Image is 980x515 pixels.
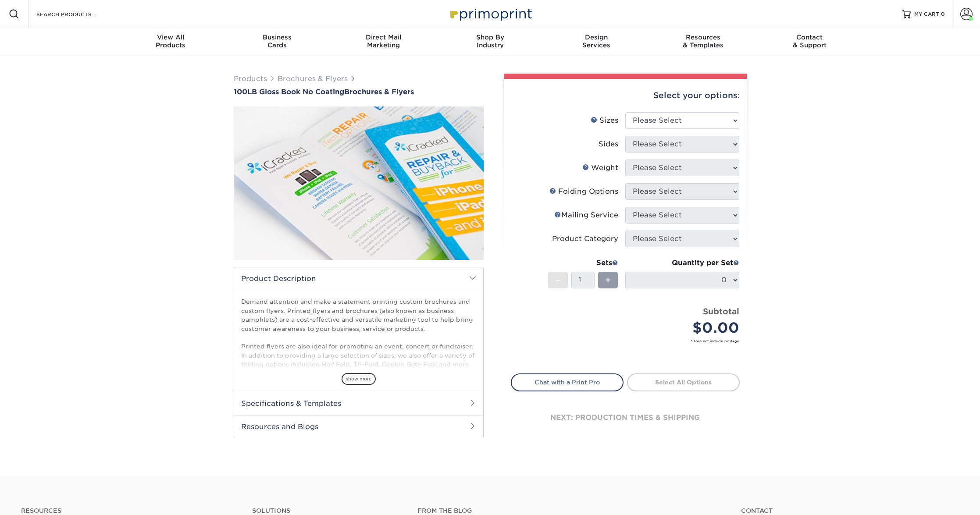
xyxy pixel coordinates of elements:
div: Industry [437,33,543,49]
h2: Product Description [234,267,483,290]
div: Weight [582,163,618,173]
input: SEARCH PRODUCTS..... [36,9,121,19]
h2: Resources and Blogs [234,415,483,438]
a: 100LB Gloss Book No CoatingBrochures & Flyers [234,88,484,96]
a: DesignServices [543,28,650,56]
div: Marketing [330,33,437,49]
div: Sets [548,258,618,268]
h4: From the Blog [417,507,717,515]
div: Sizes [591,115,618,126]
span: show more [342,373,376,385]
img: Primoprint [446,4,534,23]
span: Direct Mail [330,33,437,41]
a: Resources& Templates [650,28,756,56]
div: Quantity per Set [625,258,739,268]
span: View All [118,33,224,41]
strong: Subtotal [703,306,739,316]
div: Product Category [552,234,618,244]
a: Direct MailMarketing [330,28,437,56]
span: Shop By [437,33,543,41]
span: Business [224,33,330,41]
div: Select your options: [511,79,740,112]
div: $0.00 [632,317,739,338]
span: Resources [650,33,756,41]
a: Chat with a Print Pro [511,373,624,391]
span: 0 [941,11,945,17]
span: Contact [756,33,863,41]
a: Brochures & Flyers [278,75,348,83]
a: BusinessCards [224,28,330,56]
p: Demand attention and make a statement printing custom brochures and custom flyers. Printed flyers... [241,297,476,405]
a: Select All Options [627,373,740,391]
a: Products [234,75,267,83]
div: & Templates [650,33,756,49]
a: Contact [741,507,959,515]
span: Design [543,33,650,41]
span: 100LB Gloss Book No Coating [234,88,344,96]
a: View AllProducts [118,28,224,56]
div: Sides [599,139,618,149]
h4: Solutions [252,507,404,515]
div: & Support [756,33,863,49]
h1: Brochures & Flyers [234,88,484,96]
img: 100LB Gloss Book<br/>No Coating 01 [234,97,484,270]
small: *Does not include postage [518,338,739,344]
div: Mailing Service [554,210,618,220]
a: Shop ByIndustry [437,28,543,56]
div: Folding Options [549,186,618,197]
a: Contact& Support [756,28,863,56]
span: - [556,273,560,287]
div: next: production times & shipping [511,391,740,444]
span: MY CART [914,11,939,18]
div: Services [543,33,650,49]
h4: Resources [21,507,239,515]
span: + [605,273,611,287]
div: Cards [224,33,330,49]
div: Products [118,33,224,49]
iframe: Google Customer Reviews [2,488,75,512]
h2: Specifications & Templates [234,392,483,415]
